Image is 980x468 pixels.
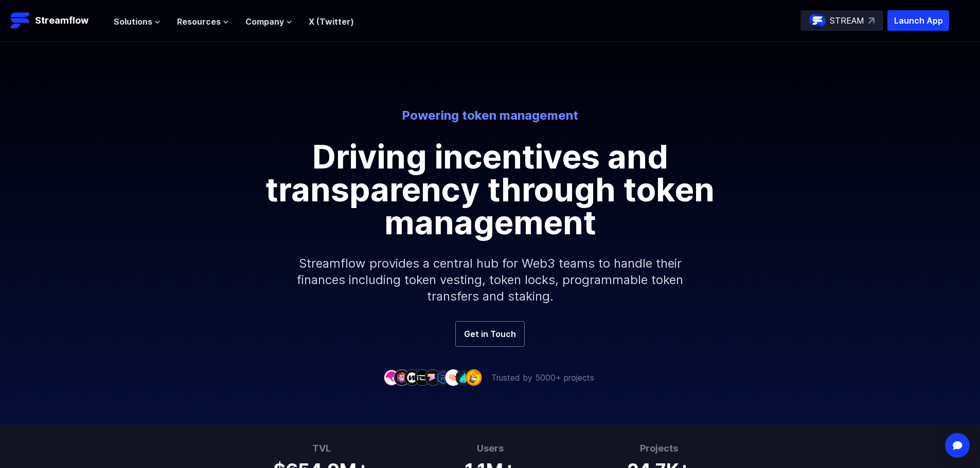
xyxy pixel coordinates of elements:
span: Company [245,15,284,28]
button: Launch App [887,10,949,31]
button: Company [245,15,292,28]
span: Solutions [114,15,152,28]
h1: Driving incentives and transparency through token management [259,140,722,239]
img: company-7 [445,369,461,385]
h3: Users [465,441,516,456]
img: company-1 [383,369,400,385]
a: X (Twitter) [309,16,354,27]
img: company-8 [455,369,472,385]
p: Streamflow [35,13,88,28]
a: STREAM [800,10,883,31]
img: company-6 [435,369,451,385]
img: company-4 [414,369,431,385]
button: Resources [177,15,229,28]
img: top-right-arrow.svg [868,17,875,24]
span: Resources [177,15,221,28]
a: Streamflow [10,10,103,31]
p: Powering token management [205,107,775,124]
img: company-3 [404,369,420,385]
p: STREAM [830,14,864,27]
img: company-5 [424,369,441,385]
a: Get in Touch [455,321,525,347]
p: Trusted by 5000+ projects [491,371,594,384]
h3: Projects [627,441,691,456]
button: Solutions [114,15,161,28]
img: company-9 [466,369,482,385]
h3: TVL [274,441,369,456]
p: Streamflow provides a central hub for Web3 teams to handle their finances including token vesting... [269,239,711,321]
img: Streamflow Logo [10,10,31,31]
img: streamflow-logo-circle.png [809,12,826,29]
div: Open Intercom Messenger [945,433,970,458]
img: company-2 [394,369,410,385]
